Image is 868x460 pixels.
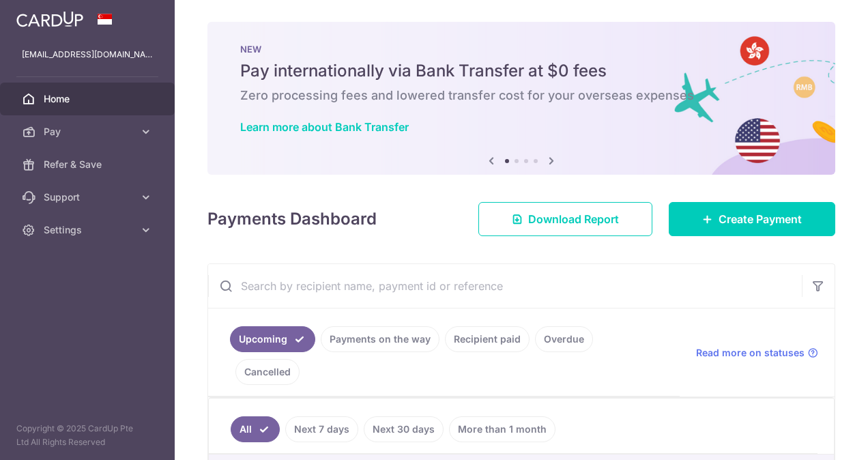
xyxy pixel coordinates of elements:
a: Next 7 days [285,416,358,442]
span: Settings [44,223,134,237]
a: Overdue [535,326,593,352]
span: Home [44,92,134,106]
input: Search by recipient name, payment id or reference [208,264,802,308]
span: Read more on statuses [696,346,805,360]
p: NEW [240,44,802,55]
a: Recipient paid [445,326,530,352]
img: CardUp [16,11,83,27]
a: Learn more about Bank Transfer [240,120,409,134]
img: Bank transfer banner [207,22,835,175]
a: Cancelled [235,359,300,385]
h5: Pay internationally via Bank Transfer at $0 fees [240,60,802,82]
a: Create Payment [669,202,835,236]
span: Pay [44,125,134,139]
a: Upcoming [230,326,315,352]
a: Read more on statuses [696,346,818,360]
h4: Payments Dashboard [207,207,377,231]
a: Payments on the way [321,326,439,352]
a: Download Report [478,202,652,236]
a: More than 1 month [449,416,555,442]
span: Refer & Save [44,158,134,171]
span: Download Report [528,211,619,227]
p: [EMAIL_ADDRESS][DOMAIN_NAME] [22,48,153,61]
a: Next 30 days [364,416,444,442]
h6: Zero processing fees and lowered transfer cost for your overseas expenses [240,87,802,104]
span: Create Payment [719,211,802,227]
a: All [231,416,280,442]
span: Support [44,190,134,204]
